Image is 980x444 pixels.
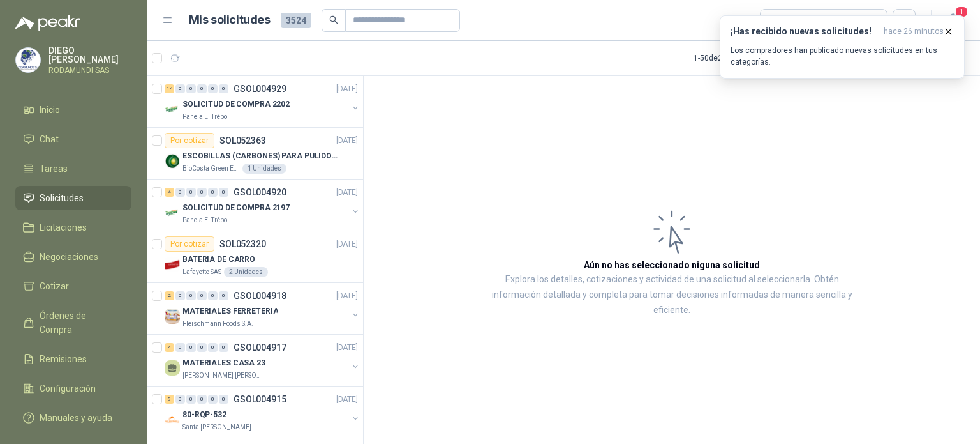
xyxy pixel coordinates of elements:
[197,343,207,352] div: 0
[40,132,59,146] span: Chat
[165,309,180,324] img: Company Logo
[336,394,358,406] p: [DATE]
[40,381,96,395] span: Configuración
[182,215,229,226] p: Panela El Trébol
[219,136,266,145] p: SOL052363
[40,309,119,337] span: Órdenes de Compra
[336,135,358,147] p: [DATE]
[165,340,360,381] a: 4 0 0 0 0 0 GSOL004917[DATE] MATERIALES CASA 23[PERSON_NAME] [PERSON_NAME]
[147,128,363,180] a: Por cotizarSOL052363[DATE] Company LogoESCOBILLAS (CARBONES) PARA PULIDORA DEWALTBioCosta Green E...
[242,164,286,174] div: 1 Unidades
[15,303,131,342] a: Órdenes de Compra
[15,245,131,269] a: Negociaciones
[165,392,360,433] a: 9 0 0 0 0 0 GSOL004915[DATE] Company Logo80-RQP-532Santa [PERSON_NAME]
[15,274,131,298] a: Cotizar
[182,254,255,266] p: BATERIA DE CARRO
[208,188,218,197] div: 0
[165,288,360,329] a: 2 0 0 0 0 0 GSOL004918[DATE] Company LogoMATERIALES FERRETERIAFleischmann Foods S.A.
[15,406,131,430] a: Manuales y ayuda
[219,240,266,249] p: SOL052320
[15,127,131,151] a: Chat
[208,343,218,352] div: 0
[189,11,271,29] h1: Mis solicitudes
[884,26,944,37] span: hace 26 minutos
[208,84,218,93] div: 0
[197,188,207,197] div: 0
[234,395,286,404] p: GSOL004915
[165,395,174,404] div: 9
[15,376,131,401] a: Configuración
[165,133,214,148] div: Por cotizar
[281,13,311,28] span: 3524
[175,188,185,197] div: 0
[40,191,84,205] span: Solicitudes
[165,81,360,122] a: 14 0 0 0 0 0 GSOL004929[DATE] Company LogoSOLICITUD DE COMPRA 2202Panela El Trébol
[182,98,290,111] p: SOLICITUD DE COMPRA 2202
[186,188,196,197] div: 0
[165,236,214,252] div: Por cotizar
[175,84,185,93] div: 0
[954,6,969,18] span: 1
[219,84,228,93] div: 0
[48,46,131,64] p: DIEGO [PERSON_NAME]
[720,15,965,79] button: ¡Has recibido nuevas solicitudes!hace 26 minutos Los compradores han publicado nuevas solicitudes...
[234,343,286,352] p: GSOL004917
[182,150,341,162] p: ESCOBILLAS (CARBONES) PARA PULIDORA DEWALT
[182,319,253,329] p: Fleischmann Foods S.A.
[942,9,965,32] button: 1
[165,291,174,300] div: 2
[186,343,196,352] div: 0
[219,343,228,352] div: 0
[182,305,278,318] p: MATERIALES FERRETERIA
[768,13,795,27] div: Todas
[165,102,180,117] img: Company Logo
[224,267,268,277] div: 2 Unidades
[182,267,221,277] p: Lafayette SAS
[165,153,180,169] img: Company Logo
[186,291,196,300] div: 0
[182,422,251,433] p: Santa [PERSON_NAME]
[40,279,69,293] span: Cotizar
[731,45,954,68] p: Los compradores han publicado nuevas solicitudes en tus categorías.
[40,220,87,234] span: Licitaciones
[219,395,228,404] div: 0
[731,26,879,37] h3: ¡Has recibido nuevas solicitudes!
[147,231,363,283] a: Por cotizarSOL052320[DATE] Company LogoBATERIA DE CARROLafayette SAS2 Unidades
[336,290,358,302] p: [DATE]
[182,371,263,381] p: [PERSON_NAME] [PERSON_NAME]
[329,15,338,24] span: search
[197,291,207,300] div: 0
[336,342,358,354] p: [DATE]
[175,343,185,352] div: 0
[16,48,40,72] img: Company Logo
[165,343,174,352] div: 4
[219,188,228,197] div: 0
[165,188,174,197] div: 4
[175,395,185,404] div: 0
[165,185,360,226] a: 4 0 0 0 0 0 GSOL004920[DATE] Company LogoSOLICITUD DE COMPRA 2197Panela El Trébol
[40,411,112,425] span: Manuales y ayuda
[182,112,229,122] p: Panela El Trébol
[15,15,80,31] img: Logo peakr
[15,186,131,210] a: Solicitudes
[584,258,760,272] h3: Aún no has seleccionado niguna solicitud
[234,291,286,300] p: GSOL004918
[208,395,218,404] div: 0
[182,164,240,174] p: BioCosta Green Energy S.A.S
[15,347,131,371] a: Remisiones
[165,257,180,272] img: Company Logo
[186,395,196,404] div: 0
[15,98,131,122] a: Inicio
[175,291,185,300] div: 0
[48,66,131,74] p: RODAMUNDI SAS
[165,84,174,93] div: 14
[182,202,290,214] p: SOLICITUD DE COMPRA 2197
[40,103,60,117] span: Inicio
[234,84,286,93] p: GSOL004929
[182,409,226,421] p: 80-RQP-532
[219,291,228,300] div: 0
[15,157,131,181] a: Tareas
[40,250,98,264] span: Negociaciones
[165,205,180,220] img: Company Logo
[336,238,358,250] p: [DATE]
